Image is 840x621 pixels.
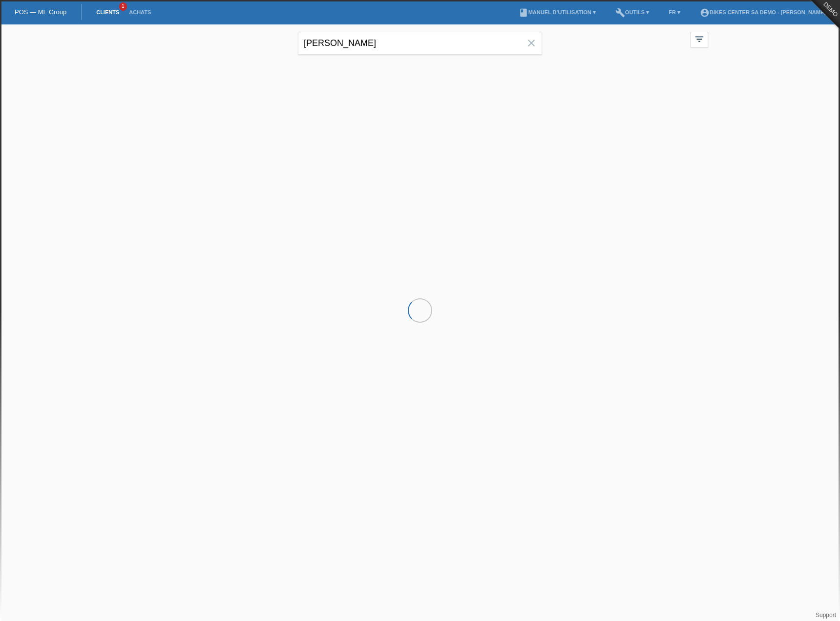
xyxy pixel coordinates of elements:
a: POS — MF Group [15,8,66,16]
i: book [519,8,528,18]
a: Achats [124,9,156,15]
i: account_circle [700,8,710,18]
a: account_circleBIKES CENTER SA Demo - [PERSON_NAME] ▾ [695,9,835,15]
span: 1 [119,2,127,11]
i: build [615,8,625,18]
a: FR ▾ [664,9,685,15]
input: Recherche... [298,32,542,55]
a: Clients [91,9,124,15]
a: buildOutils ▾ [610,9,654,15]
a: bookManuel d’utilisation ▾ [514,9,601,15]
i: close [525,37,537,49]
i: filter_list [694,34,705,44]
a: Support [816,612,836,619]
